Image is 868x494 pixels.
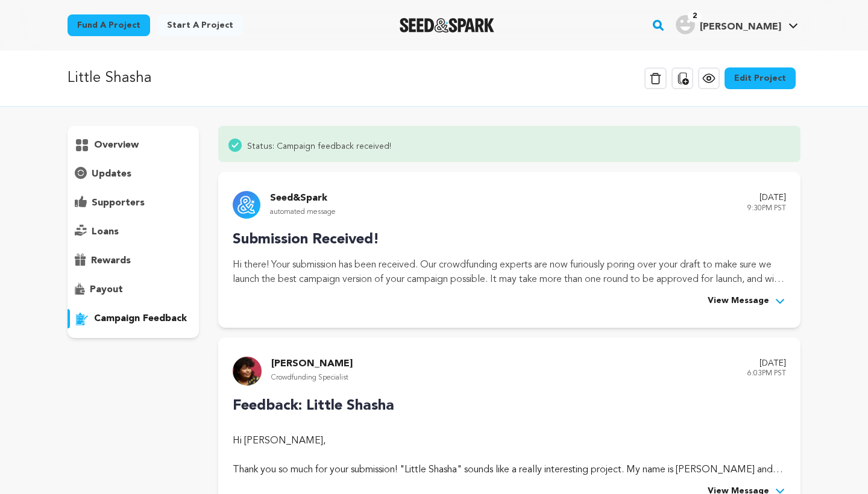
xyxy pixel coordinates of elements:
[233,434,786,477] div: Hi [PERSON_NAME], Thank you so much for your submission! "Little Shasha" sounds like a really int...
[747,202,786,216] p: 9:30PM PST
[747,367,786,381] p: 6:03PM PST
[68,67,152,89] p: Little Shasha
[92,167,131,181] p: updates
[400,18,494,33] a: Seed&Spark Homepage
[68,193,199,213] button: supporters
[91,254,131,268] p: rewards
[270,205,336,219] p: automated message
[90,283,123,297] p: payout
[673,13,800,38] span: Shakirah D.'s Profile
[233,357,262,386] img: 9732bf93d350c959.jpg
[94,311,187,326] p: campaign feedback
[676,15,781,34] div: Shakirah D.'s Profile
[725,67,796,89] a: Edit Project
[688,10,702,22] span: 2
[270,191,336,205] p: Seed&Spark
[157,14,243,36] a: Start a project
[673,13,800,34] a: Shakirah D.'s Profile
[676,15,695,34] img: user.png
[700,22,781,32] span: [PERSON_NAME]
[68,164,199,184] button: updates
[233,258,786,287] p: Hi there! Your submission has been received. Our crowdfunding experts are now furiously poring ov...
[271,371,353,385] p: Crowdfunding Specialist
[747,191,786,205] p: [DATE]
[68,136,199,155] button: overview
[708,294,769,308] span: View Message
[68,251,199,270] button: rewards
[68,280,199,299] button: payout
[94,138,139,152] p: overview
[271,357,353,371] p: [PERSON_NAME]
[92,225,119,239] p: loans
[68,309,199,328] button: campaign feedback
[68,14,150,36] a: Fund a project
[233,229,786,251] p: Submission Received!
[400,18,494,33] img: Seed&Spark Logo Dark Mode
[247,138,391,152] span: Status: Campaign feedback received!
[92,196,145,210] p: supporters
[233,395,786,417] p: Feedback: Little Shasha
[68,222,199,242] button: loans
[747,357,786,371] p: [DATE]
[708,294,786,308] button: View Message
